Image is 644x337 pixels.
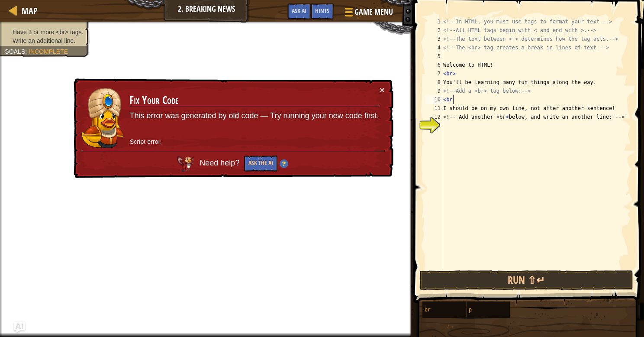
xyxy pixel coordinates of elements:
div: 10 [425,95,443,104]
span: : [25,48,29,55]
button: × [380,85,385,94]
span: Game Menu [354,6,393,18]
div: 9 [425,87,443,95]
button: Game Menu [338,3,398,24]
div: 2 [425,26,443,35]
div: 7 [425,69,443,78]
div: 11 [425,104,443,113]
li: Have 3 or more <br> tags. [4,28,83,36]
span: Have 3 or more <br> tags. [13,29,83,36]
img: Hint [280,159,288,168]
h3: Fix Your Code [129,94,379,107]
span: Hints [315,6,329,15]
span: Need help? [200,159,241,168]
button: Ask AI [287,3,311,19]
span: Ask AI [292,6,306,15]
button: Run ⇧↵ [419,270,633,290]
div: 13 [425,121,443,130]
div: 4 [425,43,443,52]
button: Ask AI [14,322,25,333]
p: This error was generated by old code — Try running your new code first. [129,110,379,122]
img: AI [177,156,194,172]
span: Write an additional line. [13,37,75,44]
div: 6 [425,61,443,69]
a: Map [17,5,38,16]
img: duck_pender.png [81,87,124,149]
button: Ask the AI [244,156,277,172]
div: 12 [425,113,443,121]
div: 3 [425,35,443,43]
div: 8 [425,78,443,87]
span: Incomplete [29,48,68,55]
p: Script error. [129,137,379,146]
div: 5 [425,52,443,61]
span: Map [22,5,38,16]
span: p [469,307,472,313]
span: br [425,307,431,313]
div: 1 [425,17,443,26]
li: Write an additional line. [4,36,83,45]
span: Goals [4,48,25,55]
